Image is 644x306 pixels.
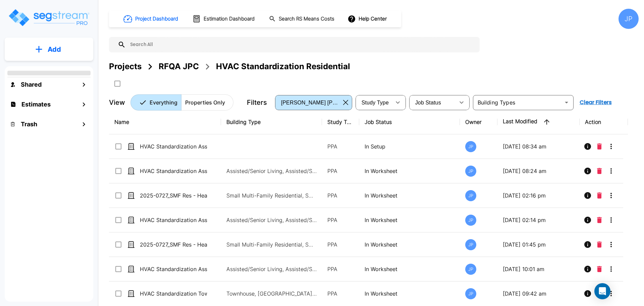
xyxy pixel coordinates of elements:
h1: Search RS Means Costs [279,15,334,23]
p: [DATE] 08:34 am [503,142,574,150]
p: HVAC Standardization Assisted Living (Not Heat Only)_template [140,142,207,150]
p: [DATE] 08:24 am [503,167,574,175]
button: More-Options [604,164,618,178]
p: Assisted/Senior Living, Assisted/Senior Living, Assisted/Senior Living, Assisted/Senior Living, A... [226,265,317,273]
button: Delete [594,238,604,251]
p: PPA [327,142,354,150]
div: HVAC Standardization Residential [216,60,350,73]
p: PPA [327,290,354,298]
p: In Worksheet [365,265,455,273]
p: In Setup [365,142,455,150]
button: Help Center [346,12,389,25]
p: PPA [327,265,354,273]
div: JP [465,239,476,250]
h1: Trash [21,120,37,129]
button: Search RS Means Costs [266,12,338,26]
p: HVAC Standardization Townhouse - Heat - Gas [140,290,207,298]
button: Info [581,238,594,251]
button: Open [562,98,571,107]
span: Job Status [415,100,441,105]
button: Delete [594,213,604,227]
th: Name [109,110,221,134]
h1: Estimation Dashboard [204,15,255,23]
th: Owner [460,110,497,134]
p: Assisted/Senior Living, Assisted/Senior Living, Assisted/Senior Living, Assisted/Senior Living, A... [226,216,317,224]
button: Delete [594,189,604,202]
div: JP [465,190,476,201]
div: Select [357,93,391,112]
p: In Worksheet [365,191,455,200]
p: In Worksheet [365,241,455,249]
button: Delete [594,140,604,153]
button: Clear Filters [577,96,614,109]
input: Search All [126,37,476,52]
th: Study Type [322,110,359,134]
p: Add [48,44,61,54]
div: RFQA JPC [159,60,199,73]
div: Select [276,93,340,112]
button: More-Options [604,287,618,300]
p: PPA [327,216,354,224]
button: Info [581,262,594,276]
p: [DATE] 10:01 am [503,265,574,273]
p: Filters [247,97,267,107]
p: PPA [327,191,354,200]
p: HVAC Standardization Assisted Living Heat Only - Gas [140,216,207,224]
p: PPA [327,241,354,249]
p: Everything [150,98,177,106]
button: Properties Only [181,94,233,111]
button: More-Options [604,238,618,251]
div: Platform [130,94,233,111]
p: [DATE] 09:42 am [503,290,574,298]
p: Properties Only [185,98,225,106]
button: More-Options [604,262,618,276]
button: Project Dashboard [121,11,182,26]
p: 2025-0727_SMF Res - Heat Only - Electrical_template_template [140,241,207,249]
div: Open Intercom Messenger [594,283,610,299]
p: In Worksheet [365,290,455,298]
button: Info [581,164,594,178]
button: Estimation Dashboard [190,12,258,26]
div: JP [465,288,476,299]
th: Action [580,110,628,134]
img: Logo [8,8,90,27]
p: View [109,97,125,107]
button: Info [581,189,594,202]
p: HVAC Standardization Assisted Living (Not Heat Only) [140,167,207,175]
button: More-Options [604,140,618,153]
div: JP [465,166,476,177]
div: JP [465,215,476,226]
h1: Estimates [21,100,51,109]
div: JP [465,264,476,275]
p: HVAC Standardization Assisted Living Heat Only - Electric [140,265,207,273]
p: [DATE] 01:45 pm [503,241,574,249]
p: Small Multi-Family Residential, Small Multi-Family Residential, Small Multi-Family Residential, S... [226,191,317,200]
th: Building Type [221,110,322,134]
button: Info [581,287,594,300]
h1: Shared [21,80,42,89]
button: Info [581,213,594,227]
p: Small Multi-Family Residential, Small Multi-Family Residential, Small Multi-Family Residential, S... [226,241,317,249]
button: Delete [594,164,604,178]
p: [DATE] 02:16 pm [503,191,574,200]
button: SelectAll [111,77,124,90]
th: Last Modified [497,110,580,134]
th: Job Status [359,110,460,134]
p: In Worksheet [365,216,455,224]
button: Everything [130,94,181,111]
p: Townhouse, [GEOGRAPHIC_DATA], [GEOGRAPHIC_DATA], [GEOGRAPHIC_DATA], [GEOGRAPHIC_DATA], [GEOGRAPHI... [226,290,317,298]
div: JP [619,9,639,29]
div: Select [411,93,455,112]
h1: Project Dashboard [135,15,178,23]
button: Info [581,140,594,153]
button: More-Options [604,213,618,227]
button: More-Options [604,189,618,202]
button: Add [5,40,93,59]
div: Projects [109,60,142,73]
input: Building Types [475,98,560,107]
span: Study Type [362,100,389,105]
p: 2025-0727_SMF Res - Heat Only - Gas_template [140,191,207,200]
div: JP [465,141,476,152]
button: Delete [594,262,604,276]
p: [DATE] 02:14 pm [503,216,574,224]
